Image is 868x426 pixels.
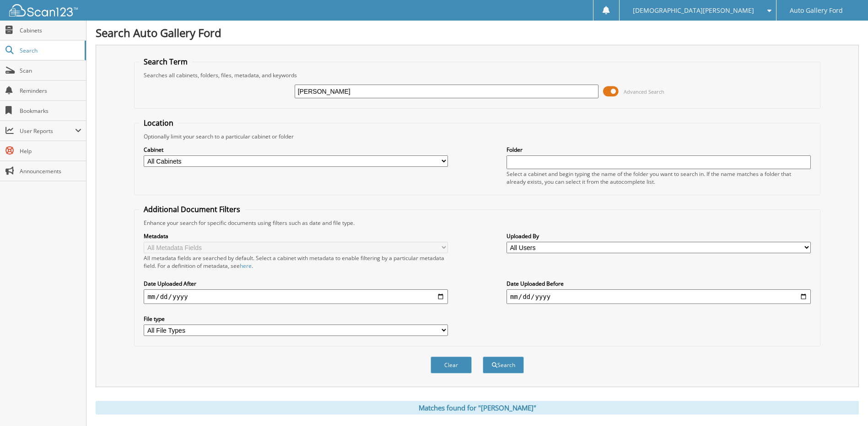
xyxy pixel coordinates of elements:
[144,315,448,323] label: File type
[20,167,81,175] span: Announcements
[144,289,448,304] input: start
[507,289,811,304] input: end
[20,147,81,155] span: Help
[144,146,448,154] label: Cabinet
[790,8,843,13] span: Auto Gallery Ford
[507,232,811,240] label: Uploaded By
[20,107,81,115] span: Bookmarks
[139,71,815,79] div: Searches all cabinets, folders, files, metadata, and keywords
[20,67,81,75] span: Scan
[20,127,75,135] span: User Reports
[624,88,664,95] span: Advanced Search
[633,8,754,13] span: [DEMOGRAPHIC_DATA][PERSON_NAME]
[507,146,811,154] label: Folder
[96,25,859,40] h1: Search Auto Gallery Ford
[9,4,78,16] img: scan123-logo-white.svg
[20,27,81,34] span: Cabinets
[507,170,811,186] div: Select a cabinet and begin typing the name of the folder you want to search in. If the name match...
[144,280,448,288] label: Date Uploaded After
[139,219,815,227] div: Enhance your search for specific documents using filters such as date and file type.
[431,357,472,373] button: Clear
[139,57,192,67] legend: Search Term
[240,262,252,270] a: here
[144,232,448,240] label: Metadata
[20,47,80,54] span: Search
[20,87,81,95] span: Reminders
[483,357,524,373] button: Search
[139,133,815,140] div: Optionally limit your search to a particular cabinet or folder
[96,401,859,415] div: Matches found for "[PERSON_NAME]"
[139,118,178,128] legend: Location
[507,280,811,288] label: Date Uploaded Before
[139,204,245,214] legend: Additional Document Filters
[144,254,448,270] div: All metadata fields are searched by default. Select a cabinet with metadata to enable filtering b...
